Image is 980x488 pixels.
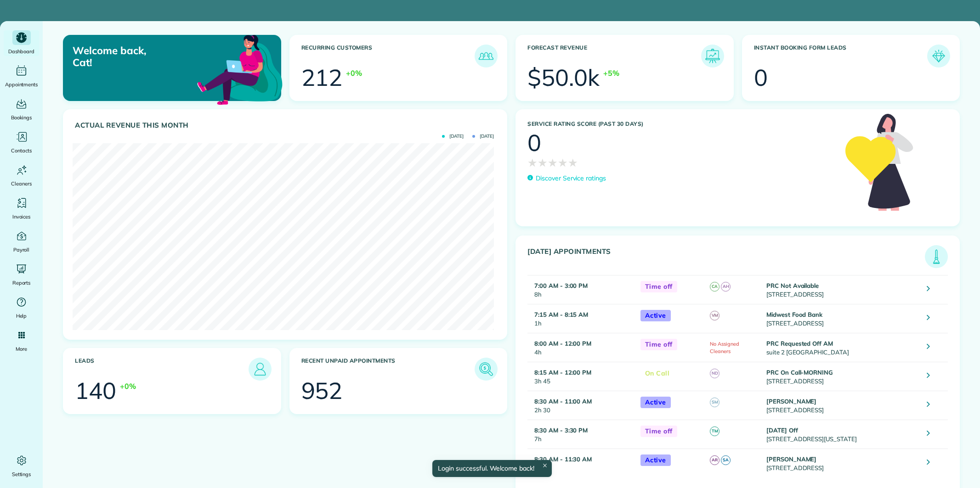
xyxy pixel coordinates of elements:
span: Active [640,310,671,321]
td: [STREET_ADDRESS] [764,362,920,391]
span: Payroll [13,245,30,254]
span: Time off [640,426,677,437]
span: SA [721,455,731,465]
span: No Assigned Cleaners [710,341,739,355]
strong: PRC On Call-MORNING [766,369,833,376]
td: 7h [527,420,636,449]
img: icon_form_leads-04211a6a04a5b2264e4ee56bc0799ec3eb69b7e499cbb523a139df1d13a81ae0.png [929,47,948,65]
td: 1h [527,304,636,333]
span: Contacts [11,146,32,155]
td: [STREET_ADDRESS] [764,449,920,477]
strong: [DATE] Off [766,426,798,434]
a: Bookings [4,96,39,122]
img: icon_todays_appointments-901f7ab196bb0bea1936b74009e4eb5ffbc2d2711fa7634e0d609ed5ef32b18b.png [927,247,946,266]
strong: Midwest Food Bank [766,311,822,318]
a: Invoices [4,196,39,221]
a: Contacts [4,129,39,155]
a: Reports [4,262,39,287]
strong: 8:30 AM - 11:30 AM [534,455,592,463]
a: Help [4,295,39,320]
span: [DATE] [442,134,464,139]
div: $50.0k [527,66,600,89]
td: 2h 30 [527,391,636,420]
a: Settings [4,453,39,479]
td: [STREET_ADDRESS] [764,304,920,333]
span: Dashboard [8,47,34,56]
td: 4h [527,333,636,362]
span: Cleaners [11,179,32,188]
img: icon_leads-1bed01f49abd5b7fead27621c3d59655bb73ed531f8eeb49469d10e621d6b896.png [251,360,269,378]
div: 0 [527,131,541,154]
span: VM [710,311,719,320]
strong: 7:00 AM - 3:00 PM [534,282,588,289]
span: SM [710,398,719,407]
h3: Actual Revenue this month [75,121,498,129]
h3: Leads [75,358,249,381]
span: Bookings [11,113,32,122]
span: ★ [527,154,538,171]
span: TM [710,426,719,436]
span: Invoices [12,212,31,221]
span: Help [16,311,27,320]
span: More [16,344,27,353]
span: Settings [12,470,31,479]
div: 212 [301,66,343,89]
div: +0% [120,381,136,392]
a: Cleaners [4,163,39,188]
h3: Instant Booking Form Leads [754,45,928,67]
span: [DATE] [472,134,494,139]
a: Dashboard [4,30,39,56]
td: suite 2 [GEOGRAPHIC_DATA] [764,333,920,362]
div: Login successful. Welcome back! [432,460,552,477]
strong: 8:00 AM - 12:00 PM [534,340,591,347]
h3: Recent unpaid appointments [301,358,475,381]
span: ★ [568,154,578,171]
strong: 8:30 AM - 3:30 PM [534,426,588,434]
div: +0% [346,67,362,79]
a: Appointments [4,63,39,89]
span: Active [640,454,671,466]
strong: 8:15 AM - 12:00 PM [534,369,591,376]
span: ★ [558,154,568,171]
div: 952 [301,379,343,402]
h3: Recurring Customers [301,45,475,67]
span: AR [710,455,719,465]
span: CA [710,282,719,292]
td: [STREET_ADDRESS][US_STATE] [764,420,920,449]
div: +5% [603,67,619,79]
strong: 7:15 AM - 8:15 AM [534,311,588,318]
span: Time off [640,281,677,292]
div: 0 [754,66,768,89]
span: Reports [12,278,31,287]
div: 140 [75,379,116,402]
span: ★ [538,154,548,171]
a: Payroll [4,229,39,254]
h3: [DATE] Appointments [527,247,925,268]
a: Discover Service ratings [527,174,606,183]
img: icon_recurring_customers-cf858462ba22bcd05b5a5880d41d6543d210077de5bb9ebc9590e49fd87d84ed.png [477,47,495,65]
strong: PRC Not Available [766,282,819,289]
p: Discover Service ratings [536,174,606,183]
strong: PRC Requested Off AM [766,340,833,347]
p: Welcome back, Cat! [73,45,212,69]
strong: [PERSON_NAME] [766,398,817,405]
img: icon_forecast_revenue-8c13a41c7ed35a8dcfafea3cbb826a0462acb37728057bba2d056411b612bbbe.png [703,47,722,65]
strong: 8:30 AM - 11:00 AM [534,398,592,405]
td: 3h [527,449,636,477]
img: dashboard_welcome-42a62b7d889689a78055ac9021e634bf52bae3f8056760290aed330b23ab8690.png [195,24,284,113]
h3: Forecast Revenue [527,45,701,67]
span: On Call [640,368,674,379]
span: AH [721,282,731,292]
span: Active [640,397,671,408]
span: ND [710,369,719,378]
td: [STREET_ADDRESS] [764,275,920,304]
td: 3h 45 [527,362,636,391]
img: icon_unpaid_appointments-47b8ce3997adf2238b356f14209ab4cced10bd1f174958f3ca8f1d0dd7fffeee.png [477,360,495,378]
td: [STREET_ADDRESS] [764,391,920,420]
span: Appointments [5,80,38,89]
span: Time off [640,339,677,350]
span: ★ [548,154,558,171]
strong: [PERSON_NAME] [766,455,817,463]
td: 8h [527,275,636,304]
h3: Service Rating score (past 30 days) [527,121,836,127]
